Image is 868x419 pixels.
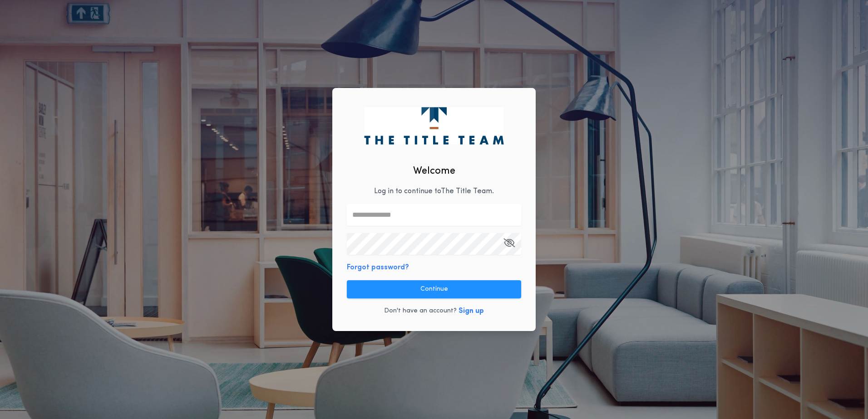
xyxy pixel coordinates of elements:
[364,107,503,144] img: logo
[347,280,521,298] button: Continue
[384,307,457,316] p: Don't have an account?
[374,186,494,197] p: Log in to continue to The Title Team .
[347,262,409,273] button: Forgot password?
[413,164,455,179] h2: Welcome
[459,306,484,317] button: Sign up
